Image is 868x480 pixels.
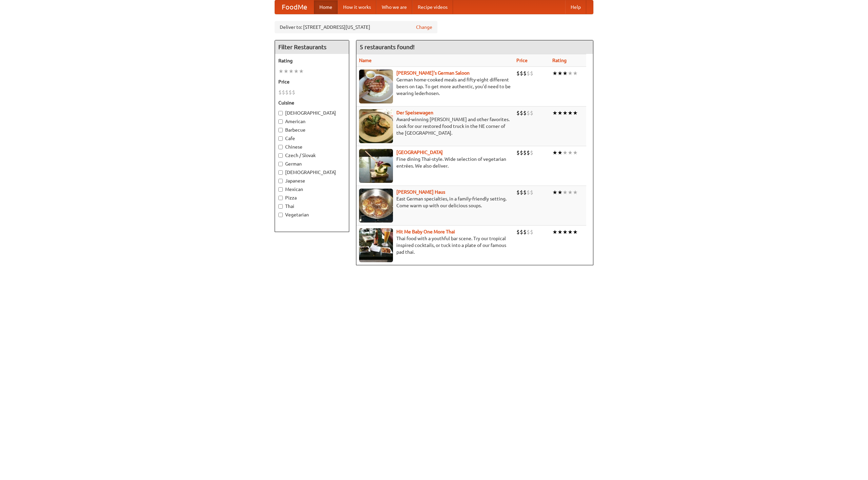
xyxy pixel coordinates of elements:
label: German [278,160,346,167]
a: Recipe videos [412,0,453,14]
a: Help [565,0,586,14]
li: ★ [563,228,568,236]
li: $ [530,149,533,156]
li: $ [520,189,523,196]
label: [DEMOGRAPHIC_DATA] [278,169,346,176]
label: Pizza [278,194,346,201]
li: ★ [568,189,573,196]
label: American [278,118,346,125]
label: Czech / Slovak [278,152,346,159]
li: $ [527,70,530,77]
li: $ [516,189,520,196]
li: ★ [557,149,563,156]
li: ★ [557,109,563,117]
li: $ [527,149,530,156]
li: ★ [573,189,578,196]
li: $ [523,109,527,117]
li: ★ [557,189,563,196]
li: $ [520,149,523,156]
li: ★ [289,68,294,75]
li: $ [520,109,523,117]
a: Rating [552,58,567,63]
li: ★ [283,68,289,75]
li: ★ [573,109,578,117]
div: Deliver to: [STREET_ADDRESS][US_STATE] [275,21,437,33]
a: FoodMe [275,0,314,14]
h5: Cuisine [278,99,346,106]
input: Pizza [278,196,283,200]
label: Chinese [278,143,346,150]
li: ★ [573,149,578,156]
a: [GEOGRAPHIC_DATA] [396,150,443,155]
li: ★ [552,70,557,77]
label: Vegetarian [278,211,346,218]
h5: Price [278,78,346,85]
p: Thai food with a youthful bar scene. Try our tropical inspired cocktails, or tuck into a plate of... [359,235,511,255]
label: Barbecue [278,127,346,133]
input: Chinese [278,145,283,149]
li: ★ [563,189,568,196]
input: Vegetarian [278,213,283,217]
input: Czech / Slovak [278,153,283,158]
li: ★ [552,228,557,236]
li: $ [516,149,520,156]
h5: Rating [278,57,346,64]
li: ★ [568,228,573,236]
a: Change [416,24,432,31]
img: babythai.jpg [359,228,393,262]
li: $ [278,89,282,96]
li: $ [530,189,533,196]
li: ★ [563,149,568,156]
li: $ [527,228,530,236]
li: ★ [573,228,578,236]
input: Cafe [278,136,283,141]
p: Award-winning [PERSON_NAME] and other favorites. Look for our restored food truck in the NE corne... [359,116,511,136]
li: ★ [552,189,557,196]
a: Hit Me Baby One More Thai [396,229,455,234]
li: ★ [299,68,304,75]
p: German home-cooked meals and fifty-eight different beers on tap. To get more authentic, you'd nee... [359,76,511,97]
li: $ [520,228,523,236]
a: Der Speisewagen [396,110,433,115]
p: East German specialties, in a family-friendly setting. Come warm up with our delicious soups. [359,195,511,209]
input: Thai [278,204,283,209]
li: ★ [563,70,568,77]
ng-pluralize: 5 restaurants found! [360,44,415,50]
label: [DEMOGRAPHIC_DATA] [278,110,346,116]
li: $ [516,109,520,117]
li: $ [523,70,527,77]
li: ★ [573,70,578,77]
li: $ [516,70,520,77]
img: speisewagen.jpg [359,109,393,143]
li: $ [530,228,533,236]
li: $ [292,89,295,96]
li: $ [285,89,289,96]
li: ★ [557,70,563,77]
input: Barbecue [278,128,283,132]
input: Japanese [278,179,283,183]
li: $ [530,109,533,117]
img: satay.jpg [359,149,393,183]
a: Who we are [376,0,412,14]
label: Mexican [278,186,346,193]
label: Thai [278,203,346,210]
label: Cafe [278,135,346,142]
li: $ [527,189,530,196]
li: ★ [552,149,557,156]
li: ★ [568,149,573,156]
input: Mexican [278,187,283,192]
input: [DEMOGRAPHIC_DATA] [278,111,283,115]
li: ★ [568,109,573,117]
li: ★ [563,109,568,117]
b: [PERSON_NAME] Haus [396,189,445,195]
a: Price [516,58,528,63]
img: kohlhaus.jpg [359,189,393,223]
li: ★ [294,68,299,75]
img: esthers.jpg [359,70,393,103]
a: Home [314,0,338,14]
a: [PERSON_NAME]'s German Saloon [396,70,470,76]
